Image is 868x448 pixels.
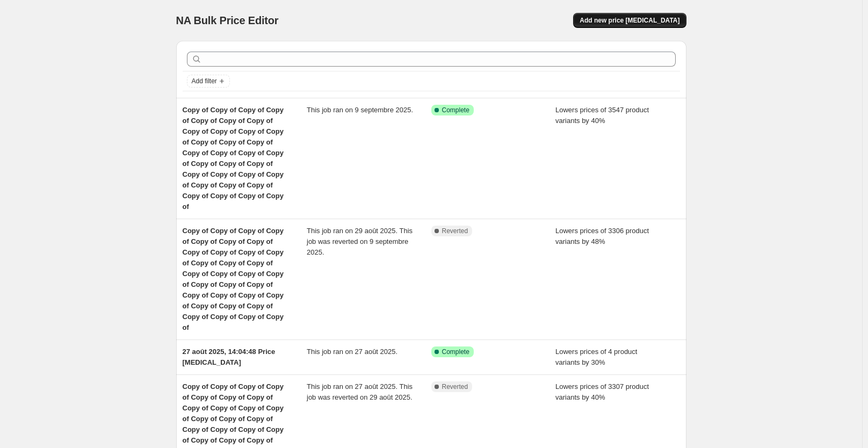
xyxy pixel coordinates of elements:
span: Lowers prices of 3307 product variants by 40% [555,382,649,401]
span: Copy of Copy of Copy of Copy of Copy of Copy of Copy of Copy of Copy of Copy of Copy of Copy of C... [183,106,284,211]
span: Lowers prices of 3306 product variants by 48% [555,227,649,245]
span: Add filter [192,77,217,85]
span: Lowers prices of 4 product variants by 30% [555,348,637,366]
span: This job ran on 27 août 2025. [307,348,397,356]
span: Complete [442,348,469,356]
span: Reverted [442,227,468,235]
button: Add new price [MEDICAL_DATA] [573,13,686,28]
span: Complete [442,106,469,114]
span: 27 août 2025, 14:04:48 Price [MEDICAL_DATA] [183,348,276,366]
span: Lowers prices of 3547 product variants by 40% [555,106,649,125]
span: Add new price [MEDICAL_DATA] [580,16,679,25]
span: Reverted [442,382,468,391]
span: This job ran on 27 août 2025. This job was reverted on 29 août 2025. [307,382,413,401]
span: NA Bulk Price Editor [176,15,279,26]
span: This job ran on 29 août 2025. This job was reverted on 9 septembre 2025. [307,227,413,256]
span: This job ran on 9 septembre 2025. [307,106,413,114]
button: Add filter [187,75,230,88]
span: Copy of Copy of Copy of Copy of Copy of Copy of Copy of Copy of Copy of Copy of Copy of Copy of C... [183,227,284,331]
